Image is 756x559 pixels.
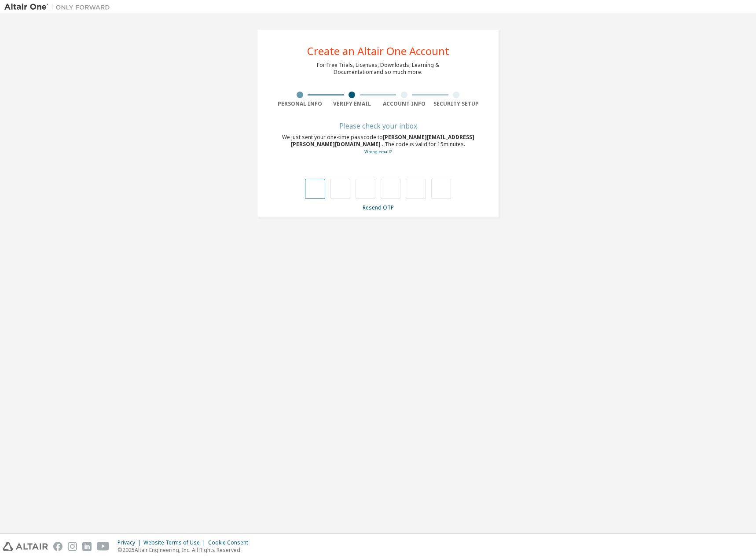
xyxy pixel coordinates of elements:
[117,539,143,546] div: Privacy
[82,542,92,551] img: linkedin.svg
[307,46,449,56] div: Create an Altair One Account
[274,100,326,107] div: Personal Info
[274,123,482,129] div: Please check your inbox
[317,62,439,76] div: For Free Trials, Licenses, Downloads, Learning & Documentation and so much more.
[291,133,474,148] span: [PERSON_NAME][EMAIL_ADDRESS][PERSON_NAME][DOMAIN_NAME]
[430,100,483,107] div: Security Setup
[378,100,430,107] div: Account Info
[68,542,77,551] img: instagram.svg
[3,542,48,551] img: altair_logo.svg
[117,546,253,554] p: © 2025 Altair Engineering, Inc. All Rights Reserved.
[364,149,392,154] a: Go back to the registration form
[326,100,378,107] div: Verify Email
[53,542,62,551] img: facebook.svg
[274,134,482,155] div: We just sent your one-time passcode to . The code is valid for 15 minutes.
[4,3,114,11] img: Altair One
[208,539,253,546] div: Cookie Consent
[97,542,110,551] img: youtube.svg
[143,539,208,546] div: Website Terms of Use
[363,204,394,211] a: Resend OTP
